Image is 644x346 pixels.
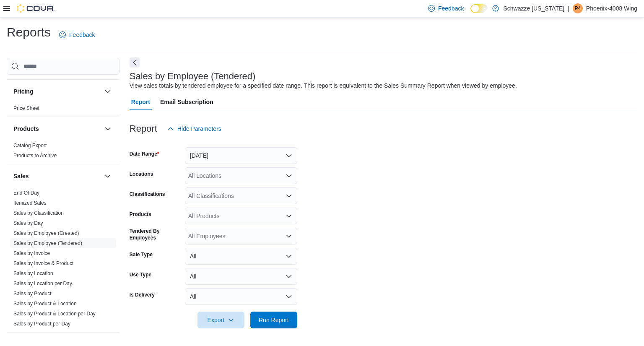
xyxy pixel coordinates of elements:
div: Sales [7,188,119,332]
button: Pricing [103,86,113,96]
span: Run Report [259,316,289,324]
p: Schwazze [US_STATE] [503,3,564,13]
a: Sales by Location [13,271,53,276]
div: Pricing [7,103,119,117]
span: Products to Archive [13,152,57,159]
a: Sales by Day [13,220,43,226]
a: Sales by Product & Location per Day [13,311,96,317]
span: Sales by Invoice [13,250,50,257]
p: | [568,3,569,13]
span: Export [203,312,239,328]
span: Itemized Sales [13,200,47,206]
button: [DATE] [185,147,297,164]
button: Products [13,125,101,133]
span: Sales by Product & Location [13,300,77,307]
h1: Reports [7,24,51,41]
button: Next [130,57,140,68]
span: Report [131,94,150,110]
h3: Pricing [13,87,33,96]
span: Sales by Employee (Tendered) [13,240,82,247]
button: Hide Parameters [164,120,225,137]
a: Itemized Sales [13,200,47,206]
a: Price Sheet [13,105,39,111]
h3: Products [13,125,39,133]
a: Sales by Product per Day [13,321,70,327]
button: Open list of options [286,233,292,239]
input: Dark Mode [470,4,488,13]
a: Sales by Product [13,291,52,297]
span: P4 [574,3,581,13]
span: Feedback [438,4,464,13]
button: Open list of options [286,172,292,179]
label: Locations [130,171,153,177]
span: Hide Parameters [177,125,221,133]
button: Sales [13,172,101,180]
span: Catalog Export [13,142,47,149]
span: Sales by Location [13,270,53,277]
button: Pricing [13,87,101,96]
img: Cova [17,4,55,13]
button: Open list of options [286,213,292,219]
button: Run Report [250,312,297,328]
label: Sale Type [130,251,153,258]
label: Use Type [130,271,151,278]
span: Sales by Day [13,220,43,226]
button: All [185,268,297,285]
a: Sales by Invoice [13,250,50,256]
label: Date Range [130,151,159,157]
span: Sales by Product & Location per Day [13,310,96,317]
h3: Sales [13,172,29,180]
a: Catalog Export [13,143,47,148]
a: Sales by Employee (Created) [13,230,79,236]
span: Sales by Product per Day [13,320,70,327]
div: View sales totals by tendered employee for a specified date range. This report is equivalent to t... [130,81,517,90]
span: Sales by Employee (Created) [13,230,79,237]
a: Sales by Employee (Tendered) [13,240,82,246]
label: Is Delivery [130,291,155,298]
div: Phoenix-4008 Wing [573,3,583,13]
label: Tendered By Employees [130,228,182,241]
button: Export [197,312,244,328]
label: Classifications [130,191,165,198]
button: All [185,288,297,305]
button: Products [103,124,113,134]
h3: Sales by Employee (Tendered) [130,71,256,81]
a: Products to Archive [13,153,57,159]
p: Phoenix-4008 Wing [586,3,637,13]
a: Sales by Invoice & Product [13,260,73,266]
a: Feedback [56,26,98,43]
span: Sales by Invoice & Product [13,260,73,267]
a: Sales by Location per Day [13,281,72,286]
button: Sales [103,171,113,181]
span: Dark Mode [470,13,471,13]
span: Feedback [69,31,95,39]
div: Products [7,140,119,164]
span: Sales by Location per Day [13,280,72,287]
a: End Of Day [13,190,39,196]
a: Sales by Product & Location [13,301,77,307]
a: Sales by Classification [13,210,64,216]
h3: Report [130,124,157,134]
span: End Of Day [13,190,39,196]
span: Sales by Classification [13,210,64,216]
label: Products [130,211,151,218]
span: Email Subscription [160,94,213,110]
span: Price Sheet [13,105,39,112]
button: Open list of options [286,193,292,199]
button: All [185,248,297,265]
